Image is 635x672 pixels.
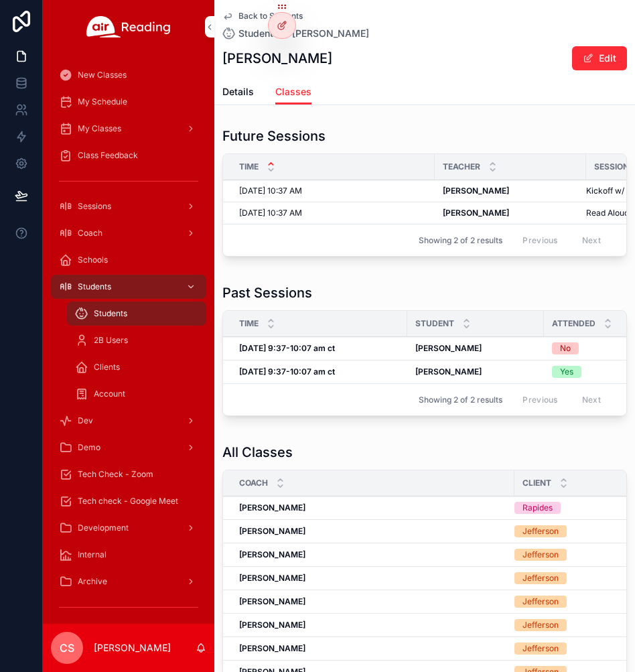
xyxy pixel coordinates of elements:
[522,619,559,631] div: Jefferson
[94,389,125,399] span: Account
[51,409,206,433] a: Dev
[78,96,127,107] span: My Schedule
[78,228,102,239] span: Coach
[239,549,305,559] strong: [PERSON_NAME]
[415,343,482,353] strong: [PERSON_NAME]
[522,502,553,514] div: Rapides
[239,526,305,536] strong: [PERSON_NAME]
[239,208,427,218] a: [DATE] 10:37 AM
[222,127,326,145] h1: Future Sessions
[419,235,502,246] span: Showing 2 of 2 results
[239,478,268,488] span: Coach
[239,573,305,583] strong: [PERSON_NAME]
[51,543,206,567] a: Internal
[560,342,571,354] div: No
[51,275,206,299] a: Students
[239,343,335,353] strong: [DATE] 9:37-10:07 am ct
[51,63,206,87] a: New Classes
[94,362,120,373] span: Clients
[222,443,293,462] h1: All Classes
[222,283,312,302] h1: Past Sessions
[78,415,93,426] span: Dev
[522,525,559,537] div: Jefferson
[222,27,279,40] a: Students
[419,395,502,405] span: Showing 2 of 2 results
[239,208,302,218] span: [DATE] 10:37 AM
[51,462,206,486] a: Tech Check - Zoom
[67,382,206,406] a: Account
[239,596,305,606] strong: [PERSON_NAME]
[443,208,509,218] strong: [PERSON_NAME]
[51,221,206,245] a: Coach
[78,201,111,212] span: Sessions
[51,489,206,513] a: Tech check - Google Meet
[51,117,206,141] a: My Classes
[78,496,178,507] span: Tech check - Google Meet
[51,90,206,114] a: My Schedule
[51,143,206,167] a: Class Feedback
[222,85,254,98] span: Details
[443,208,578,218] a: [PERSON_NAME]
[239,643,305,653] strong: [PERSON_NAME]
[94,308,127,319] span: Students
[78,549,107,560] span: Internal
[522,572,559,584] div: Jefferson
[239,161,259,172] span: Time
[443,186,578,196] a: [PERSON_NAME]
[415,366,536,377] a: [PERSON_NAME]
[51,569,206,594] a: Archive
[522,549,559,561] div: Jefferson
[67,301,206,326] a: Students
[560,366,573,378] div: Yes
[60,640,74,656] span: CS
[222,49,332,68] h1: [PERSON_NAME]
[78,469,153,480] span: Tech Check - Zoom
[78,281,111,292] span: Students
[222,80,254,107] a: Details
[51,516,206,540] a: Development
[239,318,259,329] span: Time
[239,186,427,196] a: [DATE] 10:37 AM
[275,85,311,98] span: Classes
[239,186,302,196] span: [DATE] 10:37 AM
[415,343,536,354] a: [PERSON_NAME]
[522,643,559,655] div: Jefferson
[238,27,279,40] span: Students
[78,123,121,134] span: My Classes
[415,366,482,377] strong: [PERSON_NAME]
[552,318,595,329] span: Attended
[78,576,107,587] span: Archive
[78,70,127,80] span: New Classes
[94,335,128,346] span: 2B Users
[275,80,311,105] a: Classes
[78,150,138,161] span: Class Feedback
[51,194,206,218] a: Sessions
[78,523,129,533] span: Development
[239,620,305,630] strong: [PERSON_NAME]
[94,641,171,655] p: [PERSON_NAME]
[443,161,480,172] span: Teacher
[239,502,305,513] strong: [PERSON_NAME]
[67,355,206,379] a: Clients
[67,328,206,352] a: 2B Users
[292,27,369,40] a: [PERSON_NAME]
[443,186,509,196] strong: [PERSON_NAME]
[78,255,108,265] span: Schools
[239,366,335,377] strong: [DATE] 9:37-10:07 am ct
[51,435,206,460] a: Demo
[522,596,559,608] div: Jefferson
[239,343,399,354] a: [DATE] 9:37-10:07 am ct
[43,54,214,624] div: scrollable content
[239,366,399,377] a: [DATE] 9:37-10:07 am ct
[415,318,454,329] span: Student
[238,11,303,21] span: Back to Students
[522,478,551,488] span: Client
[572,46,627,70] button: Edit
[51,248,206,272] a: Schools
[78,442,100,453] span: Demo
[86,16,171,38] img: App logo
[222,11,303,21] a: Back to Students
